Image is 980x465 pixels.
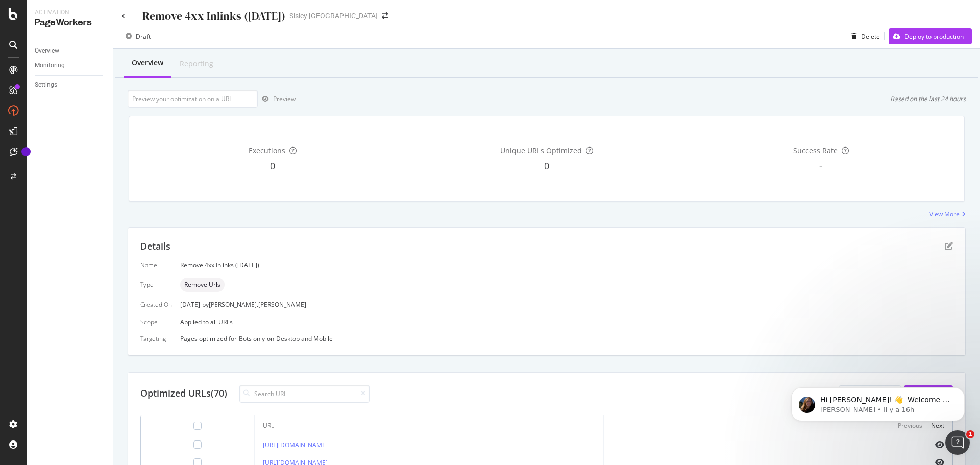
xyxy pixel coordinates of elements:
[140,334,172,343] div: Targeting
[140,300,172,309] div: Created On
[202,300,306,309] div: by [PERSON_NAME].[PERSON_NAME]
[180,300,953,309] div: [DATE]
[500,145,582,155] span: Unique URLs Optimized
[929,210,960,218] div: View More
[180,261,953,270] div: Remove 4xx Inlinks ([DATE])
[239,385,370,403] input: Search URL
[382,12,388,19] div: arrow-right-arrow-left
[929,210,966,218] a: View More
[35,80,106,90] a: Settings
[258,91,296,107] button: Preview
[140,280,172,289] div: Type
[263,440,328,449] a: [URL][DOMAIN_NAME]
[132,58,163,68] div: Overview
[273,94,296,103] div: Preview
[140,317,172,326] div: Scope
[140,387,227,400] div: Optimized URLs (70)
[35,60,65,71] div: Monitoring
[263,421,274,430] div: URL
[270,160,275,172] span: 0
[136,32,151,41] div: Draft
[142,8,285,24] div: Remove 4xx Inlinks ([DATE])
[35,60,106,71] a: Monitoring
[128,90,258,108] input: Preview your optimization on a URL
[180,278,225,292] div: neutral label
[35,17,105,29] div: PageWorkers
[890,94,966,103] div: Based on the last 24 hours
[945,242,953,250] div: pen-to-square
[945,430,970,455] iframe: Intercom live chat
[140,261,172,270] div: Name
[21,147,31,156] div: Tooltip anchor
[140,240,170,253] div: Details
[184,282,220,288] span: Remove Urls
[35,80,57,90] div: Settings
[289,11,378,21] div: Sisley [GEOGRAPHIC_DATA]
[793,145,838,155] span: Success Rate
[904,32,964,41] div: Deploy to production
[889,28,972,44] button: Deploy to production
[140,261,953,343] div: Applied to all URLs
[35,45,106,56] a: Overview
[847,28,880,44] button: Delete
[35,8,105,17] div: Activation
[249,145,285,155] span: Executions
[544,160,549,172] span: 0
[276,334,333,343] div: Desktop and Mobile
[861,32,880,41] div: Delete
[935,440,944,449] i: eye
[966,430,974,438] span: 1
[121,13,126,19] a: Click to go back
[776,366,980,437] iframe: Intercom notifications message
[239,334,265,343] div: Bots only
[819,160,822,172] span: -
[35,45,59,56] div: Overview
[180,59,213,69] div: Reporting
[180,334,953,343] div: Pages optimized for on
